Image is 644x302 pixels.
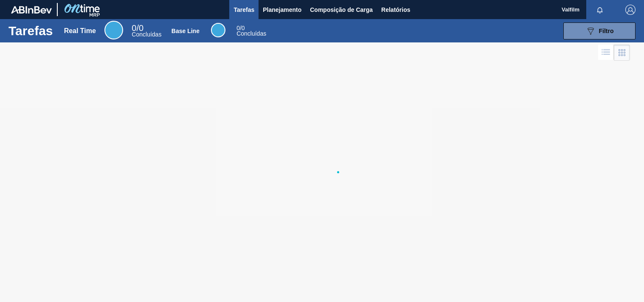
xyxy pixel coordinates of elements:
[132,25,161,37] div: Real Time
[236,30,266,37] span: Concluídas
[563,22,636,39] button: Filtro
[236,25,266,36] div: Base Line
[104,21,123,39] div: Real Time
[625,5,636,15] img: Logout
[310,5,373,15] span: Composição de Carga
[132,23,136,33] span: 0
[64,27,96,35] div: Real Time
[263,5,301,15] span: Planejamento
[236,25,245,31] span: / 0
[381,5,410,15] span: Relatórios
[132,31,161,38] span: Concluídas
[211,23,225,37] div: Base Line
[8,26,53,36] h1: Tarefas
[11,6,52,14] img: TNhmsLtSVTkK8tSr43FrP2fwEKptu5GPRR3wAAAABJRU5ErkJggg==
[586,4,613,16] button: Notificações
[233,5,254,15] span: Tarefas
[172,28,200,34] div: Base Line
[132,23,143,33] span: / 0
[599,28,614,34] span: Filtro
[236,25,240,31] span: 0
